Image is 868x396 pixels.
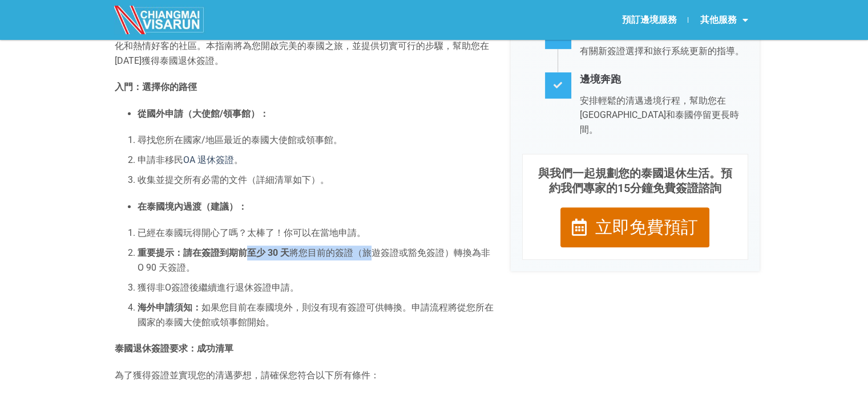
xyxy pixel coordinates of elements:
font: 獲得非O簽證後繼續進行退休簽證申請。 [138,282,299,293]
a: 預訂邊境服務 [610,7,688,33]
font: 尋找您所在國家/地區最近的泰國大使館或領事館。 [138,134,342,145]
font: 想像一下您夢想中的退休生活：沐浴在清邁的熱帶陽光下，周圍環繞著迷人的風景、豐富的文化和熱情好客的社區。本指南將為您開啟完美的泰國之旅，並提供切實可行的步驟，幫助您在[DATE]獲得泰國退休簽證。 [115,26,489,66]
font: 預訂邊境服務 [621,14,676,25]
a: 立即免費預訂 [560,207,710,248]
font: 收集並提交所有必需的文件（詳細清單如下）。 [138,174,329,185]
font: 有關新簽證選擇和旅行系統更新的指導。 [580,46,744,56]
font: 已經在泰國玩得開心了嗎？太棒了！你可以在當地申請。 [138,227,366,238]
font: 其他服務 [700,14,736,25]
font: 。 [186,262,195,273]
font: 。 [234,154,243,165]
font: 申請非移民 [138,154,183,165]
font: 立即免費預訂 [595,217,698,237]
font: 在泰國境內過渡（建議）： [138,201,247,212]
nav: 選單 [434,7,759,33]
a: 其他服務 [688,7,759,33]
font: 海外申請須知： [138,302,201,313]
font: 安排輕鬆的清邁邊境行程，幫助您在[GEOGRAPHIC_DATA]和泰國停留更長時間。 [580,95,739,135]
font: 泰國退休簽證要求：成功清單 [115,343,233,354]
font: 重要提示： [138,247,183,258]
font: 將您目前的簽證（旅遊簽證或豁免簽證）轉換為非 O 90 天簽證 [138,247,490,273]
font: 請在簽證到期前至少 30 天 [183,247,289,258]
font: 如果您目前在泰國境外，則沒有現有簽證可供轉換。申請流程將從您所在國家的泰國大使館或領事館開始。 [138,302,494,328]
font: 入門：選擇你的路徑 [115,81,197,92]
a: 邊境奔跑 [580,73,621,85]
font: 與我們一起規劃您的泰國退休生活。預約我們專家的15分鐘免費簽證諮詢 [538,166,732,195]
font: 為了獲得簽證並實現您的清邁夢想，請確保您符合以下所有條件： [115,370,380,381]
a: OA 退休簽證 [183,154,234,165]
font: 從國外申請（大使館/領事館）： [138,108,269,119]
